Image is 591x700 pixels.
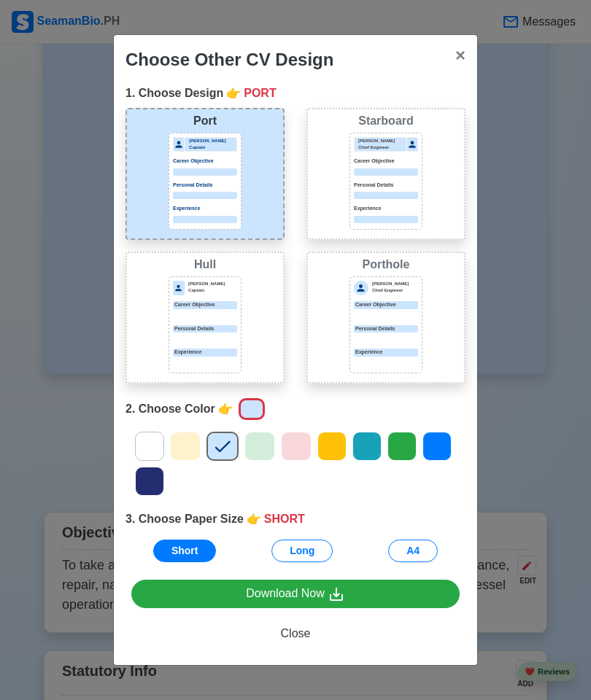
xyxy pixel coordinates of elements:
div: Choose Other CV Design [125,47,333,73]
span: SHORT [264,510,305,528]
div: Port [130,112,280,130]
span: point [247,510,261,528]
span: Close [281,627,311,639]
span: × [455,45,466,65]
div: Career Objective [354,301,418,309]
p: Career Objective [173,301,237,309]
p: Career Objective [173,157,237,166]
div: Starboard [311,112,461,130]
div: Experience [354,349,418,357]
p: Chief Engineer [358,144,406,151]
button: Short [153,540,217,562]
div: Personal Details [354,325,418,333]
p: Captain [188,287,237,294]
button: Long [271,540,333,562]
p: Experience [354,205,418,213]
p: Personal Details [354,182,418,190]
p: Career Objective [354,157,418,166]
div: 3. Choose Paper Size [125,510,466,528]
button: Close [131,620,460,647]
div: Download Now [246,585,345,603]
p: Personal Details [173,325,237,333]
p: Captain [189,144,236,151]
p: [PERSON_NAME] [358,138,406,144]
div: Hull [130,256,280,273]
p: Experience [173,205,237,213]
p: [PERSON_NAME] [189,138,236,144]
div: Porthole [311,256,461,273]
div: 1. Choose Design [125,85,466,102]
span: point [226,85,241,102]
span: PORT [244,85,276,102]
p: Experience [173,349,237,357]
p: [PERSON_NAME] [188,281,237,287]
p: [PERSON_NAME] [372,281,418,287]
div: 2. Choose Color [125,395,466,423]
a: Download Now [131,580,460,608]
span: point [218,400,233,418]
p: Chief Engineer [372,287,418,294]
button: A4 [388,540,438,562]
p: Personal Details [173,182,237,190]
